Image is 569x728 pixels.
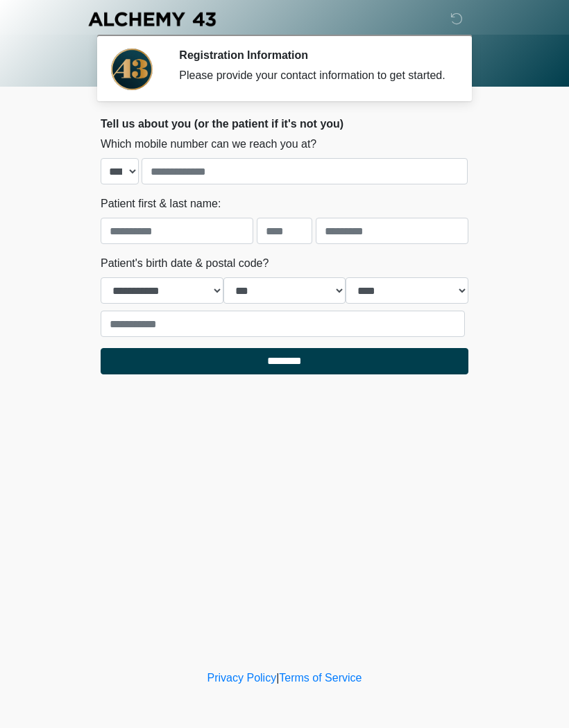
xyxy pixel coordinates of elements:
[101,255,269,272] label: Patient's birth date & postal code?
[101,136,316,153] label: Which mobile number can we reach you at?
[276,672,279,684] a: |
[179,67,448,84] div: Please provide your contact information to get started.
[111,49,153,90] img: Agent Avatar
[279,672,362,684] a: Terms of Service
[179,49,448,62] h2: Registration Information
[87,10,217,28] img: Alchemy 43 Logo
[101,117,468,130] h2: Tell us about you (or the patient if it's not you)
[207,672,277,684] a: Privacy Policy
[101,196,221,212] label: Patient first & last name:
